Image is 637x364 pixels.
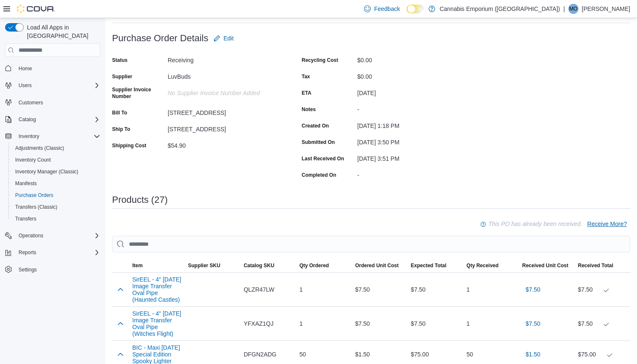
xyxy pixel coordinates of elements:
[210,30,237,47] button: Edit
[112,195,168,205] h3: Products (27)
[296,346,352,363] div: 50
[19,249,36,256] span: Reports
[407,281,463,298] div: $7.50
[168,53,281,64] div: Receiving
[361,0,403,17] a: Feedback
[584,215,630,232] button: Receive More?
[587,220,627,228] span: Receive More?
[302,155,344,162] label: Last Received On
[578,349,627,359] div: $75.00
[355,262,399,269] span: Ordered Unit Cost
[19,99,43,106] span: Customers
[12,190,100,200] span: Purchase Orders
[357,103,470,113] div: -
[352,346,407,363] div: $1.50
[519,259,575,272] button: Received Unit Cost
[522,315,544,332] button: $7.50
[15,247,40,258] button: Reports
[15,80,35,90] button: Users
[463,315,519,332] div: 1
[439,4,560,14] p: Cannabis Emporium ([GEOGRAPHIC_DATA])
[15,231,47,241] button: Operations
[132,262,143,269] span: Item
[15,247,100,258] span: Reports
[19,232,43,239] span: Operations
[352,259,407,272] button: Ordered Unit Cost
[12,167,100,177] span: Inventory Manager (Classic)
[15,114,39,125] button: Catalog
[357,53,470,64] div: $0.00
[407,5,424,13] input: Dark Mode
[19,266,37,273] span: Settings
[12,143,100,153] span: Adjustments (Classic)
[463,281,519,298] div: 1
[302,106,316,113] label: Notes
[575,259,630,272] button: Received Total
[374,5,400,13] span: Feedback
[12,178,100,189] span: Manifests
[112,57,128,64] label: Status
[168,106,281,116] div: [STREET_ADDRESS]
[168,122,281,133] div: [STREET_ADDRESS]
[407,346,463,363] div: $75.00
[522,281,544,298] button: $7.50
[302,172,336,178] label: Completed On
[185,259,240,272] button: Supplier SKU
[463,259,519,272] button: Qty Received
[302,122,329,129] label: Created On
[17,5,55,13] img: Cova
[300,262,329,269] span: Qty Ordered
[352,281,407,298] div: $7.50
[188,262,220,269] span: Supplier SKU
[15,168,78,175] span: Inventory Manager (Classic)
[352,315,407,332] div: $7.50
[578,319,627,329] div: $7.50
[578,284,627,295] div: $7.50
[2,130,104,142] button: Inventory
[5,58,100,298] nav: Complex example
[19,65,32,72] span: Home
[296,281,352,298] div: 1
[302,73,310,80] label: Tax
[563,4,565,14] p: |
[15,215,36,222] span: Transfers
[240,259,296,272] button: Catalog SKU
[15,131,43,141] button: Inventory
[15,64,35,74] a: Home
[224,34,234,43] span: Edit
[12,214,100,224] span: Transfers
[112,142,146,149] label: Shipping Cost
[302,139,335,146] label: Submitted On
[132,310,181,337] button: SirEEL - 4" [DATE] Image Transfer Oval Pipe (Witches Flight)
[12,143,67,153] a: Adjustments (Classic)
[15,180,37,187] span: Manifests
[15,264,100,275] span: Settings
[15,114,100,125] span: Catalog
[15,231,100,241] span: Operations
[112,73,132,80] label: Supplier
[357,152,470,162] div: [DATE] 3:51 PM
[296,315,352,332] div: 1
[488,219,582,229] p: This PO has already been received.
[19,116,36,123] span: Catalog
[357,136,470,146] div: [DATE] 3:50 PM
[15,265,40,275] a: Settings
[112,86,164,100] label: Supplier Invoice Number
[12,155,54,165] a: Inventory Count
[244,284,274,295] span: QLZR47LW
[112,126,130,133] label: Ship To
[15,145,64,151] span: Adjustments (Classic)
[12,202,61,212] a: Transfers (Classic)
[15,204,57,210] span: Transfers (Classic)
[526,285,541,294] span: $7.50
[112,109,127,116] label: Bill To
[578,262,613,269] span: Received Total
[2,263,104,276] button: Settings
[15,98,46,108] a: Customers
[526,319,541,328] span: $7.50
[357,86,470,96] div: [DATE]
[407,13,407,14] span: Dark Mode
[8,166,104,178] button: Inventory Manager (Classic)
[522,346,544,363] button: $1.50
[8,142,104,154] button: Adjustments (Classic)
